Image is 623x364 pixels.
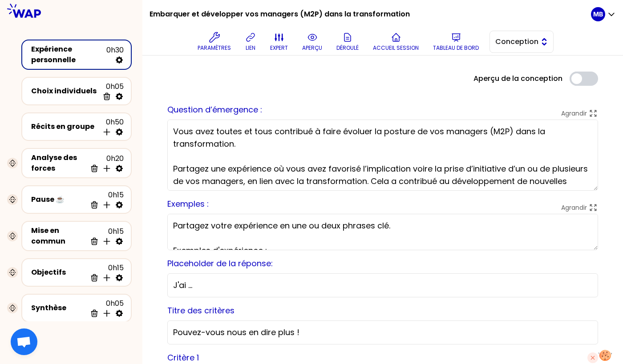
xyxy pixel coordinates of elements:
[99,81,124,101] div: 0h05
[336,44,359,52] p: Déroulé
[561,203,587,212] p: Agrandir
[99,117,124,136] div: 0h50
[495,36,535,47] span: Conception
[167,352,199,364] label: Critère 1
[31,303,86,313] div: Synthèse
[270,44,288,52] p: expert
[106,45,124,64] div: 0h30
[167,258,273,269] label: Placeholder de la réponse:
[31,225,86,247] div: Mise en commun
[11,328,37,355] div: Ouvrir le chat
[167,198,209,209] label: Exemples :
[246,44,255,52] p: lien
[167,120,598,191] textarea: Vous avez toutes et tous contribué à faire évoluer la posture de vos managers (M2P) dans la trans...
[167,305,235,316] label: Titre des critères
[167,104,262,115] label: Question d’émergence :
[561,109,587,118] p: Agrandir
[591,7,616,21] button: MB
[194,28,235,55] button: Paramètres
[433,44,479,52] p: Tableau de bord
[31,194,86,205] div: Pause ☕️
[31,44,106,65] div: Expérience personnelle
[86,298,124,318] div: 0h05
[473,73,562,84] label: Aperçu de la conception
[369,28,422,55] button: Accueil session
[242,28,259,55] button: lien
[86,263,124,282] div: 0h15
[31,267,86,278] div: Objectifs
[198,44,231,52] p: Paramètres
[86,226,124,246] div: 0h15
[31,121,99,132] div: Récits en groupe
[86,190,124,209] div: 0h15
[489,31,554,53] button: Conception
[299,28,326,55] button: aperçu
[429,28,482,55] button: Tableau de bord
[31,152,86,174] div: Analyse des forces
[31,86,99,96] div: Choix individuels
[86,153,124,173] div: 0h20
[333,28,362,55] button: Déroulé
[167,214,598,250] textarea: Partagez votre expérience en une ou deux phrases clé. Exemples d'expérience : - "J’ai confié le r...
[267,28,291,55] button: expert
[302,44,322,52] p: aperçu
[373,44,419,52] p: Accueil session
[593,10,603,19] p: MB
